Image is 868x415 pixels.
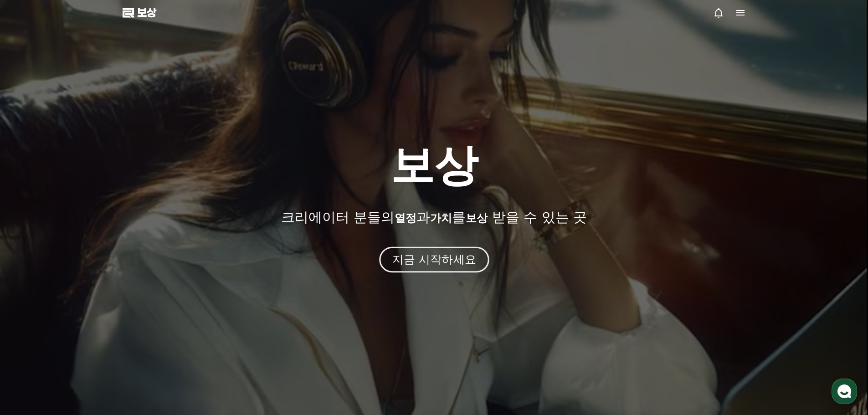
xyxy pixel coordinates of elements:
[29,302,34,310] span: 홈
[395,212,416,225] font: 열정
[141,302,152,310] span: 설정
[137,6,156,19] font: 보상
[430,212,452,225] font: 가치
[60,289,118,312] a: 대화
[392,253,476,266] font: 지금 시작하세요
[452,209,466,225] font: 를
[466,212,488,225] font: 보상
[83,303,94,310] span: 대화
[123,5,156,20] a: 보상
[382,256,487,265] a: 지금 시작하세요
[281,209,395,225] font: 크리에이터 분들의
[416,209,430,225] font: 과
[118,289,175,312] a: 설정
[3,289,60,312] a: 홈
[390,140,478,191] font: 보상
[379,246,489,272] button: 지금 시작하세요
[492,209,587,225] font: 받을 수 있는 곳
